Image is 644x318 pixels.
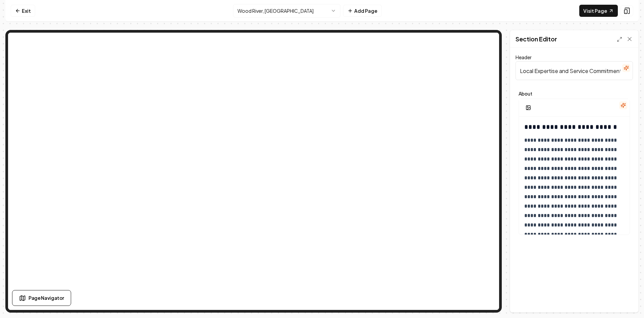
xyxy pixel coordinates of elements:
a: Exit [11,5,35,17]
button: Add Image [522,102,535,114]
button: Page Navigator [12,290,71,306]
button: Add Page [343,5,382,17]
input: Header [516,61,633,80]
label: About [519,91,630,96]
a: Visit Page [579,5,618,17]
label: Header [516,54,532,60]
span: Page Navigator [29,294,64,302]
h2: Section Editor [516,34,557,44]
